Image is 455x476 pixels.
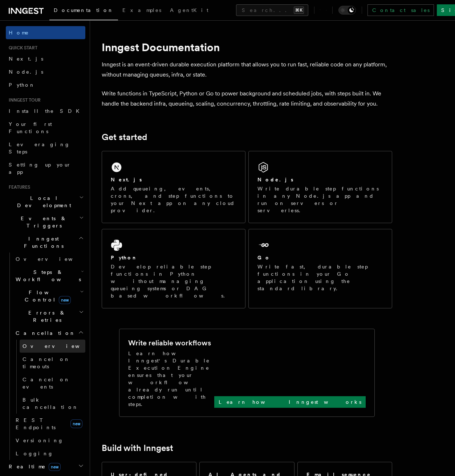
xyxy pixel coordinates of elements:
a: Learn how Inngest works [214,396,366,408]
span: Flow Control [13,289,80,303]
h2: Go [257,254,271,261]
h2: Next.js [111,176,142,183]
span: Python [9,82,35,88]
a: Next.jsAdd queueing, events, crons, and step functions to your Next app on any cloud provider. [102,151,245,223]
p: Inngest is an event-driven durable execution platform that allows you to run fast, reliable code ... [102,59,392,80]
span: Cancel on timeouts [23,356,70,369]
span: Documentation [54,7,114,13]
p: Add queueing, events, crons, and step functions to your Next app on any cloud provider. [111,185,236,214]
a: Logging [13,447,85,460]
a: REST Endpointsnew [13,414,85,434]
span: Your first Functions [9,121,52,134]
a: Node.jsWrite durable step functions in any Node.js app and run on servers or serverless. [248,151,392,223]
a: Versioning [13,434,85,447]
span: Steps & Workflows [13,268,81,283]
a: Examples [118,2,166,20]
a: Setting up your app [6,158,85,178]
span: new [49,463,61,471]
p: Learn how Inngest works [219,398,361,406]
a: Documentation [49,2,118,20]
span: Cancel on events [23,377,70,390]
span: new [59,296,71,304]
span: Home [9,29,29,36]
span: Errors & Retries [13,309,79,324]
span: Realtime [6,463,61,470]
span: Quick start [6,45,37,51]
span: Local Development [6,194,79,209]
span: Logging [16,451,53,456]
span: Versioning [16,438,64,443]
h2: Node.js [257,176,293,183]
span: Setting up your app [9,162,71,175]
button: Steps & Workflows [13,266,85,286]
span: REST Endpoints [16,417,56,430]
span: Overview [23,343,97,349]
span: Next.js [9,56,43,62]
a: Contact sales [367,4,434,16]
a: Build with Inngest [102,443,173,453]
p: Write durable step functions in any Node.js app and run on servers or serverless. [257,185,383,214]
a: Overview [13,253,85,266]
p: Develop reliable step functions in Python without managing queueing systems or DAG based workflows. [111,263,236,299]
a: Cancel on events [20,373,85,393]
a: Get started [102,132,147,142]
button: Errors & Retries [13,306,85,327]
h2: Python [111,254,138,261]
button: Events & Triggers [6,212,85,232]
kbd: ⌘K [294,7,304,14]
a: PythonDevelop reliable step functions in Python without managing queueing systems or DAG based wo... [102,229,245,308]
button: Cancellation [13,327,85,340]
button: Search...⌘K [236,4,308,16]
a: Node.js [6,65,85,78]
a: Your first Functions [6,118,85,138]
span: new [70,419,82,428]
span: Events & Triggers [6,215,79,229]
span: Leveraging Steps [9,141,70,155]
span: Features [6,184,30,190]
a: Home [6,26,85,39]
h1: Inngest Documentation [102,41,392,54]
span: Inngest tour [6,97,41,103]
span: Cancellation [13,329,76,337]
p: Write fast, durable step functions in your Go application using the standard library. [257,263,383,292]
span: Overview [16,256,90,262]
span: Examples [122,7,161,13]
button: Local Development [6,192,85,212]
div: Cancellation [13,340,85,414]
span: AgentKit [170,7,208,13]
button: Realtimenew [6,460,85,473]
a: Cancel on timeouts [20,353,85,373]
p: Write functions in TypeScript, Python or Go to power background and scheduled jobs, with steps bu... [102,89,392,109]
a: Leveraging Steps [6,138,85,158]
a: Overview [20,340,85,353]
a: Bulk cancellation [20,393,85,414]
a: AgentKit [166,2,213,20]
button: Inngest Functions [6,232,85,253]
button: Flow Controlnew [13,286,85,306]
span: Bulk cancellation [23,397,78,410]
a: GoWrite fast, durable step functions in your Go application using the standard library. [248,229,392,308]
div: Inngest Functions [6,253,85,460]
h2: Write reliable workflows [128,338,211,348]
span: Install the SDK [9,108,84,114]
a: Next.js [6,52,85,65]
span: Inngest Functions [6,235,78,250]
span: Node.js [9,69,43,75]
a: Install the SDK [6,104,85,118]
p: Learn how Inngest's Durable Execution Engine ensures that your workflow already run until complet... [128,350,214,408]
a: Python [6,78,85,91]
button: Toggle dark mode [338,6,356,15]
